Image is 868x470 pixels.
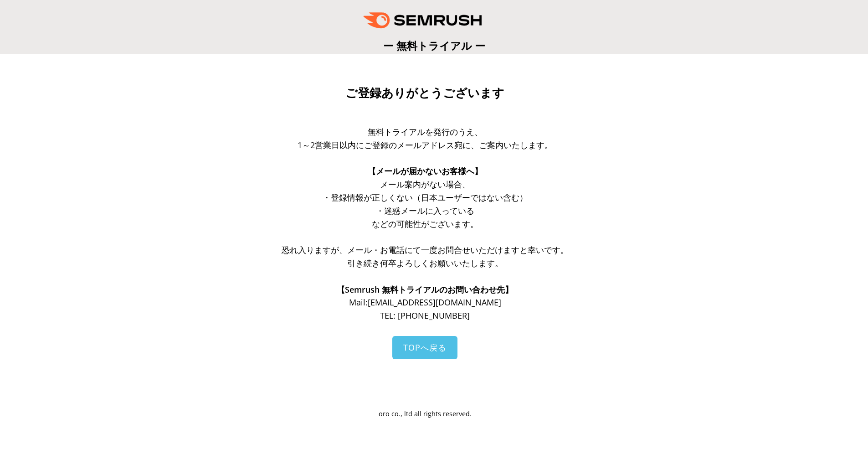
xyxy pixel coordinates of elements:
[380,179,470,190] span: メール案内がない場合、
[298,139,553,150] span: 1～2営業日以内にご登録のメールアドレス宛に、ご案内いたします。
[323,192,528,203] span: ・登録情報が正しくない（日本ユーザーではない含む）
[376,205,474,216] span: ・迷惑メールに入っている
[403,342,447,353] span: TOPへ戻る
[392,336,457,359] a: TOPへ戻る
[337,284,513,295] span: 【Semrush 無料トライアルのお問い合わせ先】
[368,126,483,137] span: 無料トライアルを発行のうえ、
[349,297,501,308] span: Mail: [EMAIL_ADDRESS][DOMAIN_NAME]
[345,86,504,100] span: ご登録ありがとうございます
[347,258,503,269] span: 引き続き何卒よろしくお願いいたします。
[380,310,470,321] span: TEL: [PHONE_NUMBER]
[282,244,569,255] span: 恐れ入りますが、メール・お電話にて一度お問合せいただけますと幸いです。
[379,409,472,418] span: oro co., ltd all rights reserved.
[372,218,478,229] span: などの可能性がございます。
[368,165,483,176] span: 【メールが届かないお客様へ】
[383,38,485,53] span: ー 無料トライアル ー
